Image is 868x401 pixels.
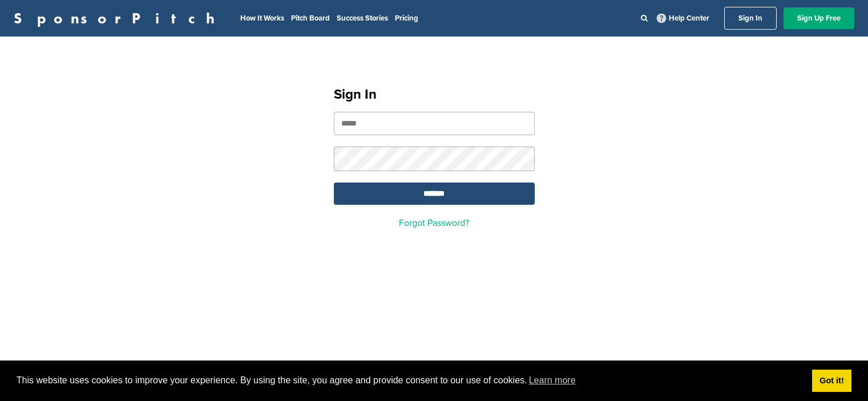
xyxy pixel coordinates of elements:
a: Pricing [395,14,418,23]
a: How It Works [240,14,284,23]
a: Help Center [655,11,712,25]
a: Success Stories [337,14,388,23]
a: Pitch Board [291,14,330,23]
a: Sign In [724,7,777,30]
span: This website uses cookies to improve your experience. By using the site, you agree and provide co... [17,372,803,389]
a: SponsorPitch [14,11,222,26]
a: dismiss cookie message [812,370,851,392]
a: Sign Up Free [784,7,854,29]
a: Forgot Password? [399,217,469,229]
a: learn more about cookies [527,372,578,389]
h1: Sign In [334,84,535,105]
